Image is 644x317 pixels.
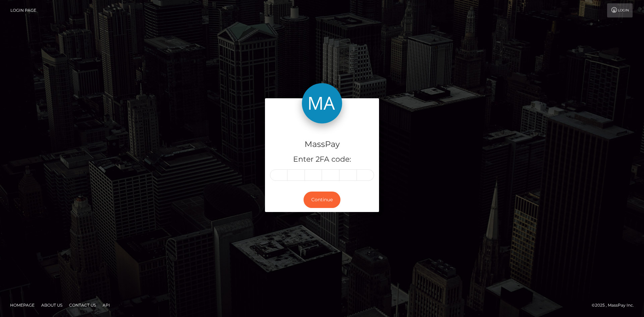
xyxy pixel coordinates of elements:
[39,300,65,310] a: About Us
[304,192,340,208] button: Continue
[270,139,374,150] h4: MassPay
[100,300,113,310] a: API
[7,300,37,310] a: Homepage
[66,300,99,310] a: Contact Us
[302,83,342,123] img: MassPay
[10,3,36,17] a: Login Page
[270,154,374,165] h5: Enter 2FA code:
[607,3,633,17] a: Login
[592,302,639,309] div: © 2025 , MassPay Inc.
